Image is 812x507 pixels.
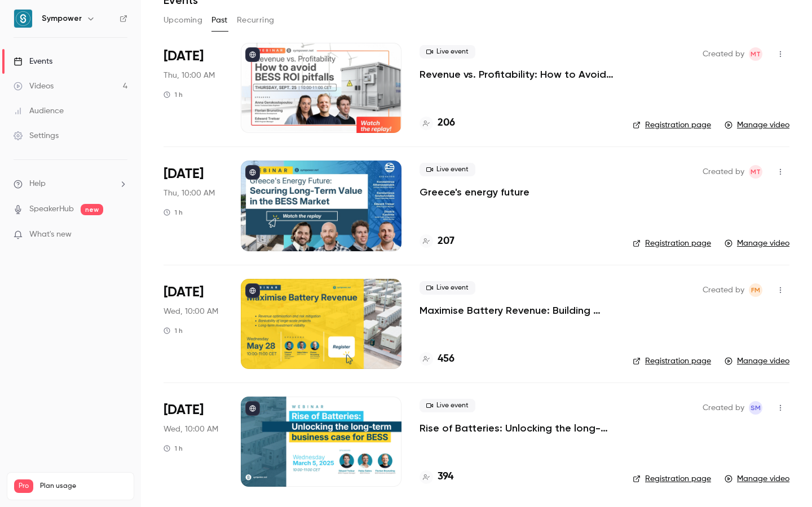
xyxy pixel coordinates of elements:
[420,304,615,317] a: Maximise Battery Revenue: Building Bankable Projects with Long-Term ROI
[420,68,615,81] a: Revenue vs. Profitability: How to Avoid [PERSON_NAME] ROI Pitfalls
[438,234,454,249] h4: 207
[438,115,455,131] h4: 206
[751,401,761,415] span: SM
[420,281,475,295] span: Live event
[164,43,223,133] div: Sep 25 Thu, 10:00 AM (Europe/Amsterdam)
[237,11,275,29] button: Recurring
[749,165,762,179] span: Manon Thomas
[703,401,744,415] span: Created by
[749,283,762,297] span: francis mustert
[633,119,711,131] a: Registration page
[438,469,453,484] h4: 394
[29,178,46,190] span: Help
[703,283,744,297] span: Created by
[633,238,711,249] a: Registration page
[14,10,32,28] img: Sympower
[420,115,455,131] a: 206
[164,165,204,183] span: [DATE]
[633,473,711,484] a: Registration page
[164,90,183,99] div: 1 h
[164,208,183,217] div: 1 h
[725,119,789,131] a: Manage video
[725,473,789,484] a: Manage video
[164,161,223,251] div: Jun 19 Thu, 11:00 AM (Europe/Athens)
[164,70,215,81] span: Thu, 10:00 AM
[164,283,204,301] span: [DATE]
[703,47,744,61] span: Created by
[420,185,529,199] a: Greece's energy future
[725,355,789,367] a: Manage video
[749,401,762,415] span: Sympower Marketing Inbox
[725,238,789,249] a: Manage video
[420,234,454,249] a: 207
[420,399,475,412] span: Live event
[164,424,218,435] span: Wed, 10:00 AM
[14,130,59,141] div: Settings
[751,165,761,179] span: MT
[749,47,762,61] span: Manon Thomas
[420,352,454,367] a: 456
[164,279,223,369] div: May 28 Wed, 10:00 AM (Europe/Amsterdam)
[14,105,64,117] div: Audience
[420,45,475,59] span: Live event
[633,355,711,367] a: Registration page
[164,326,183,335] div: 1 h
[40,482,127,491] span: Plan usage
[420,469,453,484] a: 394
[164,397,223,487] div: Mar 5 Wed, 10:00 AM (Europe/Amsterdam)
[164,306,218,317] span: Wed, 10:00 AM
[703,165,744,179] span: Created by
[164,47,204,65] span: [DATE]
[420,163,475,176] span: Live event
[751,47,761,61] span: MT
[751,283,760,297] span: fm
[14,56,52,67] div: Events
[14,81,54,92] div: Videos
[211,11,228,29] button: Past
[420,421,615,435] a: Rise of Batteries: Unlocking the long-term business case for [PERSON_NAME]
[29,203,74,215] a: SpeakerHub
[164,11,202,29] button: Upcoming
[114,230,127,240] iframe: Noticeable Trigger
[438,352,454,367] h4: 456
[164,188,215,199] span: Thu, 10:00 AM
[14,479,33,493] span: Pro
[14,178,127,190] li: help-dropdown-opener
[164,401,204,419] span: [DATE]
[81,204,103,215] span: new
[42,13,82,24] h6: Sympower
[29,229,72,241] span: What's new
[164,444,183,453] div: 1 h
